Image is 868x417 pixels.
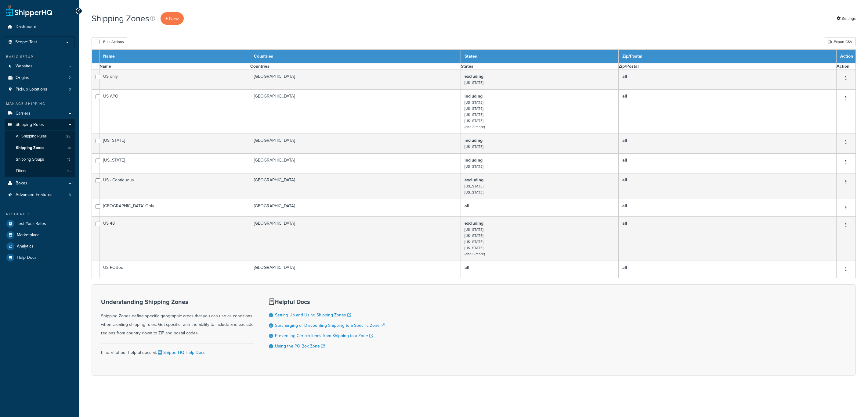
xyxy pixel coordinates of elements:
[161,12,184,25] a: + New
[99,70,250,90] td: US only
[250,63,461,70] th: Countries
[5,61,75,72] li: Websites
[5,142,75,154] li: Shipping Zones
[250,134,461,154] td: [GEOGRAPHIC_DATA]
[622,220,627,226] b: all
[461,63,619,70] th: States
[6,5,52,17] a: ShipperHQ Home
[465,144,483,149] small: [US_STATE]
[825,37,856,46] a: Export CSV
[157,349,205,356] a: ShipperHQ Help Docs
[269,298,385,305] h3: Helpful Docs
[101,298,254,305] h3: Understanding Shipping Zones
[5,101,75,106] div: Manage Shipping
[275,333,373,339] a: Preventing Certain Items from Shipping to a Zone
[250,217,461,261] td: [GEOGRAPHIC_DATA]
[622,203,627,209] b: all
[465,233,483,238] small: [US_STATE]
[5,230,75,241] li: Marketplace
[67,157,71,162] span: 13
[5,252,75,263] a: Help Docs
[465,164,483,169] small: [US_STATE]
[250,70,461,90] td: [GEOGRAPHIC_DATA]
[622,264,627,271] b: all
[17,255,37,260] span: Help Docs
[250,90,461,134] td: [GEOGRAPHIC_DATA]
[16,192,52,198] span: Advanced Features
[465,239,483,244] small: [US_STATE]
[69,192,71,198] span: 8
[619,50,837,63] th: Zip/Postal
[275,322,385,329] a: Surcharging or Discounting Shipping to a Specific Zone
[465,251,485,257] small: (and 6 more)
[16,169,26,174] span: Filters
[99,217,250,261] td: US 48
[465,227,483,232] small: [US_STATE]
[5,189,75,201] a: Advanced Features 8
[5,108,75,119] a: Carriers
[5,72,75,84] a: Origins 2
[16,122,44,127] span: Shipping Rules
[465,184,483,189] small: [US_STATE]
[16,75,29,80] span: Origins
[99,173,250,199] td: US - Contiguous
[92,12,149,24] h1: Shipping Zones
[465,245,483,251] small: [US_STATE]
[5,21,75,33] a: Dashboard
[16,111,31,116] span: Carriers
[16,24,36,30] span: Dashboard
[250,261,461,278] td: [GEOGRAPHIC_DATA]
[5,119,75,177] li: Shipping Rules
[5,212,75,217] div: Resources
[465,157,483,163] b: including
[622,177,627,183] b: all
[275,312,351,318] a: Setting Up and Using Shipping Zones
[17,221,46,226] span: Test Your Rates
[619,63,837,70] th: Zip/Postal
[66,134,71,139] span: 28
[5,154,75,165] a: Shipping Groups 13
[101,344,254,357] div: Find all of our helpful docs at:
[101,298,254,337] div: Shipping Zones define specific geographic areas that you can use as conditions when creating ship...
[465,203,469,209] b: all
[5,218,75,229] li: Test Your Rates
[15,40,37,45] span: Scope: Test
[465,106,483,111] small: [US_STATE]
[99,199,250,217] td: [GEOGRAPHIC_DATA] Only
[250,199,461,217] td: [GEOGRAPHIC_DATA]
[69,87,71,92] span: 0
[465,93,483,99] b: including
[17,244,34,249] span: Analytics
[16,181,27,186] span: Boxes
[465,177,483,183] b: excluding
[837,63,856,70] th: Action
[837,50,856,63] th: Action
[99,90,250,134] td: US APO
[5,178,75,189] li: Boxes
[5,119,75,130] a: Shipping Rules
[5,241,75,252] a: Analytics
[5,166,75,177] a: Filters 16
[5,154,75,165] li: Shipping Groups
[250,173,461,199] td: [GEOGRAPHIC_DATA]
[99,154,250,173] td: [US_STATE]
[275,343,325,349] a: Using the PO Box Zone
[5,54,75,59] div: Basic Setup
[165,15,179,22] span: + New
[99,134,250,154] td: [US_STATE]
[16,145,44,151] span: Shipping Zones
[16,134,47,139] span: All Shipping Rules
[92,37,127,46] button: Bulk Actions
[99,50,250,63] th: Name
[5,72,75,84] li: Origins
[250,50,461,63] th: Countries
[5,189,75,201] li: Advanced Features
[465,73,483,80] b: excluding
[465,220,483,226] b: excluding
[5,131,75,142] a: All Shipping Rules 28
[461,50,619,63] th: States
